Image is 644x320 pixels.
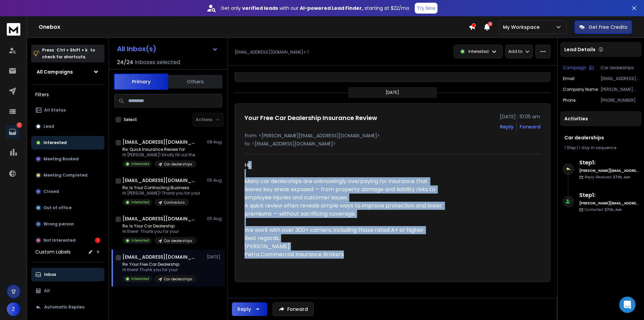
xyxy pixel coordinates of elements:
[601,76,639,81] p: [EMAIL_ADDRESS][DOMAIN_NAME]
[112,42,223,56] button: All Inbox(s)
[563,76,574,81] p: Email
[500,113,541,120] p: [DATE] : 10:05 am
[44,304,84,310] p: Automatic Replies
[44,272,56,277] p: Inbox
[564,46,596,53] p: Lead Details
[37,68,73,75] h1: All Campaigns
[31,90,104,99] h3: Filters
[242,5,278,12] strong: verified leads
[43,156,79,162] p: Meeting Booked
[589,24,627,31] p: Get Free Credits
[563,65,594,71] button: Campaign
[122,223,196,229] p: Re: Is Your Car Dealership
[6,125,19,139] a: 1
[43,221,74,227] p: Wrong person
[122,177,197,184] h1: [EMAIL_ADDRESS][DOMAIN_NAME]
[579,145,616,151] span: 1 day in sequence
[122,191,200,196] p: Hi [PERSON_NAME]! Thank you for your
[245,132,541,139] p: from: <[PERSON_NAME][EMAIL_ADDRESS][DOMAIN_NAME]>
[131,276,149,281] p: Interested
[579,159,639,167] h6: Step 1 :
[43,189,59,194] p: Closed
[17,122,22,128] p: 1
[31,284,104,298] button: All
[122,147,196,152] p: Re: Quick Insurance Review for
[56,46,89,54] span: Ctrl + Shift + k
[43,173,87,178] p: Meeting Completed
[122,185,200,191] p: Re: Is Your Contracting Business
[500,123,513,130] button: Reply
[122,262,196,267] p: Re: Your Free Car Dealership
[207,178,222,183] p: 05 Aug
[31,136,104,149] button: Interested
[564,134,637,141] h1: Car dealerships
[564,145,576,151] span: 1 Step
[117,58,133,66] span: 24 / 24
[31,217,104,231] button: Wrong person
[44,107,66,113] p: All Status
[386,90,399,95] p: [DATE]
[245,161,448,272] div: Hi, Many car dealerships are unknowingly overpaying for insurance that leaves key areas exposed —...
[164,200,185,205] p: Contractors
[520,123,541,130] div: Forward
[574,20,632,34] button: Get Free Credits
[7,23,20,36] img: logo
[207,216,222,221] p: 05 Aug
[601,98,639,103] p: [PHONE_NUMBER]
[237,306,251,313] div: Reply
[563,98,575,103] p: Phone
[39,23,469,31] h1: Onebox
[245,140,541,147] p: to: <[EMAIL_ADDRESS][DOMAIN_NAME]>
[31,152,104,166] button: Meeting Booked
[232,302,267,316] button: Reply
[35,248,71,255] h3: Custom Labels
[585,175,630,180] p: Reply Received
[122,229,196,234] p: Hi there! Thank you for your
[114,74,168,90] button: Primary
[43,205,72,211] p: Out of office
[563,87,598,92] p: Company Name
[585,207,622,212] p: Contacted
[164,238,192,243] p: Car dealerships
[44,288,50,294] p: All
[43,124,54,129] p: Lead
[7,302,20,316] button: Z
[122,215,197,222] h1: [EMAIL_ADDRESS][DOMAIN_NAME]
[468,49,489,54] p: Interested
[601,87,639,92] p: [PERSON_NAME] Motors
[415,3,437,14] button: Try Now
[164,277,192,282] p: Car dealerships
[168,74,222,89] button: Others
[604,207,622,212] span: 27th, Jun
[122,254,197,260] h1: [EMAIL_ADDRESS][DOMAIN_NAME] +1
[488,22,492,26] span: 2
[300,5,363,12] strong: AI-powered Lead Finder,
[579,201,639,206] h6: [PERSON_NAME][EMAIL_ADDRESS][DOMAIN_NAME]
[508,49,522,54] p: Add to
[31,234,104,247] button: Not Interested1
[564,145,637,151] div: |
[207,139,222,145] p: 08 Aug
[563,65,586,71] p: Campaign
[31,268,104,281] button: Inbox
[131,238,149,243] p: Interested
[124,117,137,122] label: Select
[503,24,542,31] p: My Workspace
[95,238,100,243] div: 1
[43,140,67,145] p: Interested
[579,168,639,173] h6: [PERSON_NAME][EMAIL_ADDRESS][DOMAIN_NAME]
[164,162,192,167] p: Car dealerships
[245,113,377,123] h1: Your Free Car Dealership Insurance Review
[31,120,104,133] button: Lead
[135,58,180,66] h3: Inboxes selected
[207,254,222,260] p: [DATE]
[31,168,104,182] button: Meeting Completed
[221,5,409,12] p: Get only with our starting at $22/mo
[31,103,104,117] button: All Status
[131,200,149,205] p: Interested
[31,201,104,215] button: Out of office
[122,139,197,145] h1: [EMAIL_ADDRESS][DOMAIN_NAME]
[619,297,636,313] div: Open Intercom Messenger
